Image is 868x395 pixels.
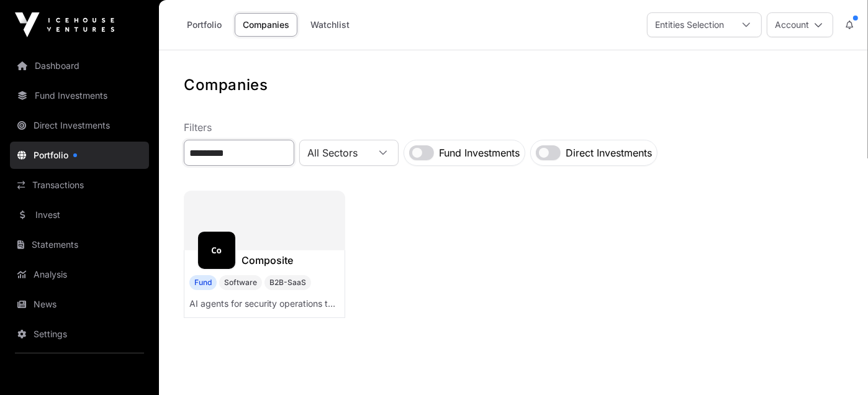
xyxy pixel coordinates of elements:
[10,201,149,229] a: Invest
[184,75,843,95] h1: Companies
[806,335,868,395] iframe: Chat Widget
[10,320,149,348] a: Settings
[189,275,217,290] span: Fund
[439,145,520,160] label: Fund Investments
[10,261,149,288] a: Analysis
[242,253,293,268] a: Composite
[10,291,149,318] a: News
[184,120,843,135] p: Filters
[15,12,114,37] img: Icehouse Ventures Logo
[10,82,149,109] a: Fund Investments
[203,237,230,264] img: composite410.png
[269,278,306,288] span: B2B-SaaS
[10,112,149,139] a: Direct Investments
[566,145,652,160] label: Direct Investments
[648,13,731,37] div: Entities Selection
[235,13,297,37] a: Companies
[767,12,833,37] button: Account
[179,13,230,37] a: Portfolio
[224,278,257,288] span: Software
[302,13,358,37] a: Watchlist
[189,297,340,310] p: AI agents for security operations teams.
[10,231,149,258] a: Statements
[10,142,149,169] a: Portfolio
[10,171,149,199] a: Transactions
[10,52,149,79] a: Dashboard
[300,142,368,164] span: All Sectors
